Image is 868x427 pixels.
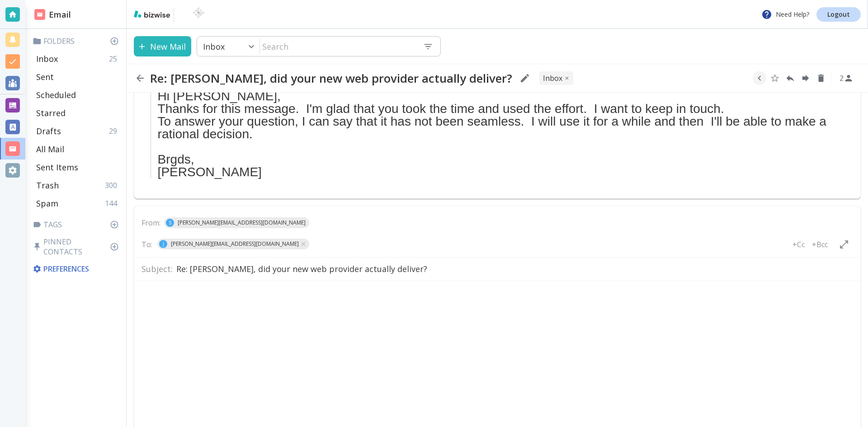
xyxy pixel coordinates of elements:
p: Drafts [36,126,61,136]
div: Preferences [31,260,123,277]
p: Inbox [203,41,225,52]
p: +Cc [793,239,805,249]
img: BioTech International [178,7,219,22]
div: Trash300 [33,176,123,194]
p: INBOX [543,73,562,83]
p: Tags [33,220,123,230]
div: All Mail [33,140,123,158]
button: Delete [814,71,828,85]
p: S [169,217,171,228]
img: DashboardSidebarEmail.svg [34,9,45,20]
p: Starred [36,108,66,118]
div: Inbox25 [33,50,123,68]
div: Spam144 [33,194,123,212]
p: 2 [840,73,844,83]
div: S[PERSON_NAME][EMAIL_ADDRESS][DOMAIN_NAME] [164,217,309,228]
p: All Mail [36,144,64,155]
span: [PERSON_NAME][EMAIL_ADDRESS][DOMAIN_NAME] [174,217,309,228]
p: 29 [109,126,121,136]
p: Inbox [36,53,58,64]
p: 300 [105,180,121,190]
span: [PERSON_NAME][EMAIL_ADDRESS][DOMAIN_NAME] [167,239,302,249]
p: Subject: [142,263,173,274]
p: +Bcc [812,239,828,249]
div: Sent [33,68,123,86]
p: Sent [36,71,54,82]
img: bizwise [134,10,170,18]
input: Search [260,37,416,56]
button: Forward [799,71,812,85]
div: J[PERSON_NAME][EMAIL_ADDRESS][DOMAIN_NAME] [157,239,309,249]
div: Scheduled [33,86,123,104]
h2: Re: [PERSON_NAME], did your new web provider actually deliver? [150,71,512,85]
p: 25 [109,54,121,64]
div: Starred [33,104,123,122]
p: Scheduled [36,89,76,100]
p: Logout [827,11,850,18]
a: Logout [816,7,861,22]
button: +Bcc [808,236,831,253]
button: New Mail [134,36,191,56]
p: Preferences [33,264,121,274]
p: 144 [105,198,121,208]
button: See Participants [835,67,857,89]
p: Need Help? [761,9,809,20]
p: From: [142,218,160,228]
p: J [163,239,164,249]
p: Trash [36,180,59,191]
p: Pinned Contacts [33,237,123,257]
div: Drafts29 [33,122,123,140]
p: Folders [33,36,123,46]
p: Spam [36,198,58,209]
div: Sent Items [33,158,123,176]
p: Sent Items [36,162,78,173]
p: To: [142,239,152,249]
button: +Cc [789,236,808,253]
h2: Email [34,9,71,21]
button: Reply [783,71,797,85]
